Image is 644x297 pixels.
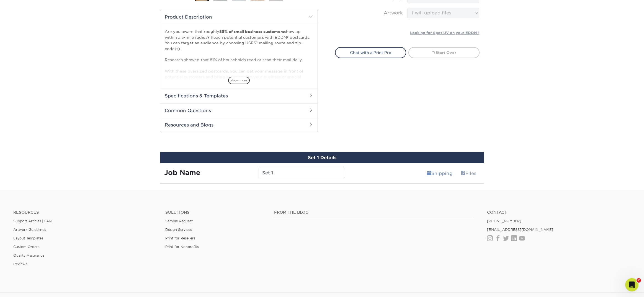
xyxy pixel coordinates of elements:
a: Custom Orders [13,245,39,249]
h4: Solutions [165,210,266,215]
h2: Specifications & Templates [160,89,318,103]
a: Design Services [165,228,192,232]
a: Sample Request [165,219,193,223]
span: show more [228,77,250,84]
h2: Resources and Blogs [160,118,318,132]
h4: From the Blog [274,210,472,215]
div: Set 1 Details [160,152,484,163]
a: Chat with a Print Pro [335,47,406,58]
h2: Common Questions [160,103,318,118]
strong: Job Name [164,169,200,177]
a: [PHONE_NUMBER] [487,219,521,223]
a: Print for Resellers [165,236,195,240]
input: Enter a job name [259,168,345,178]
span: 7 [637,278,641,283]
h4: Resources [13,210,157,215]
span: shipping [427,171,431,176]
span: files [461,171,465,176]
strong: 85% of small business customers [219,29,284,34]
p: Are you aware that roughly show up within a 5-mile radius? Reach potential customers with EDDM® p... [165,29,313,130]
iframe: Google Customer Reviews [1,280,47,295]
a: Reviews [13,262,27,266]
a: Files [457,168,480,179]
a: Layout Templates [13,236,43,240]
a: Support Articles | FAQ [13,219,52,223]
iframe: Intercom live chat [625,278,638,291]
a: Contact [487,210,631,215]
a: [EMAIL_ADDRESS][DOMAIN_NAME] [487,228,553,232]
a: Artwork Guidelines [13,228,46,232]
a: Start Over [408,47,480,58]
h2: Product Description [160,10,318,24]
a: Quality Assurance [13,253,44,257]
a: Shipping [423,168,456,179]
a: Print for Nonprofits [165,245,199,249]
